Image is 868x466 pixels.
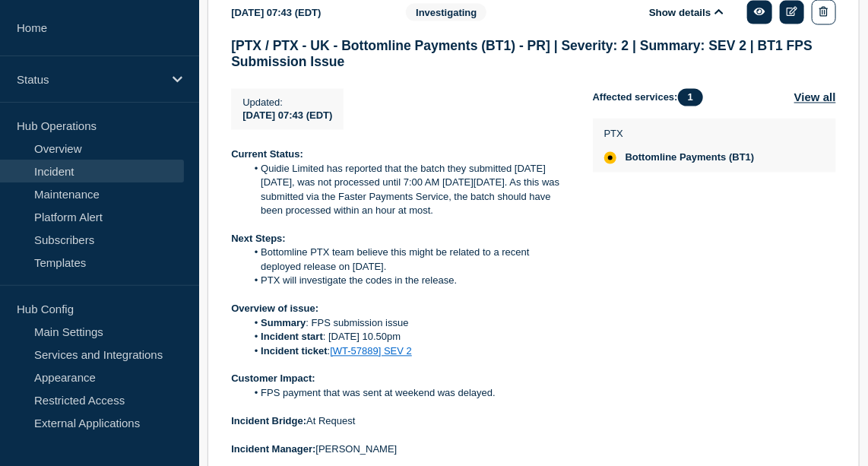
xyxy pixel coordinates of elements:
[246,331,569,344] li: : [DATE] 10.50pm
[604,128,755,140] p: PTX
[794,89,836,106] button: View all
[330,346,412,357] a: [WT-57889] SEV 2
[246,274,569,288] li: PTX will investigate the codes in the release.
[261,331,323,343] strong: Incident start
[231,415,569,429] p: At Request
[242,97,332,109] p: Updated :
[261,318,306,329] strong: Summary
[406,4,486,21] span: Investigating
[231,38,836,70] h3: [PTX / PTX - UK - Bottomline Payments (BT1) - PR] | Severity: 2 | Summary: SEV 2 | BT1 FPS Submis...
[593,89,711,106] span: Affected services:
[231,444,315,455] strong: Incident Manager:
[231,303,318,315] strong: Overview of issue:
[231,443,569,457] p: [PERSON_NAME]
[17,73,163,86] p: Status
[261,346,327,357] strong: Incident ticket
[246,317,569,331] li: : FPS submission issue
[242,110,332,122] span: [DATE] 07:43 (EDT)
[231,373,315,385] strong: Customer Impact:
[246,345,569,359] li: :
[246,246,569,274] li: Bottomline PTX team believe this might be related to a recent deployed release on [DATE].
[231,416,306,427] strong: Incident Bridge:
[626,152,755,164] span: Bottomline Payments (BT1)
[604,152,616,164] div: affected
[231,149,303,160] strong: Current Status:
[231,233,286,245] strong: Next Steps:
[246,163,569,219] li: Quidie Limited has reported that the batch they submitted [DATE][DATE], was not processed until 7...
[645,6,728,19] button: Show details
[678,89,703,106] span: 1
[246,387,569,401] li: FPS payment that was sent at weekend was delayed.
